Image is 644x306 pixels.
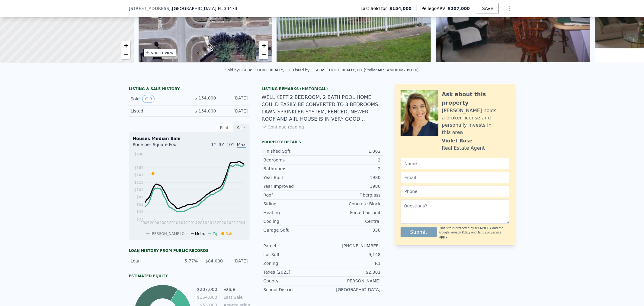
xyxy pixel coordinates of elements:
[171,5,237,11] span: , [GEOGRAPHIC_DATA]
[121,50,130,59] a: Zoom out
[322,166,381,172] div: 2
[503,2,515,15] button: Show Options
[194,109,216,113] span: $ 154,000
[264,252,322,258] div: Lot Sqft
[322,252,381,258] div: 9,148
[442,90,509,107] div: Ask about this property
[293,68,419,72] div: Listed by OCALAS CHOICE REALTY, LLC (Stellar MLS #MFROM209116)
[259,41,268,50] a: Zoom in
[442,137,473,145] div: Violet Rose
[188,221,197,225] tspan: 2014
[223,294,250,301] td: Last Sale
[259,50,268,59] a: Zoom out
[124,51,128,58] span: −
[129,248,250,253] div: Loan history from public records
[264,183,322,189] div: Year Improved
[131,108,184,114] div: Listed
[211,142,216,147] span: 1Y
[264,260,322,266] div: Zoning
[322,260,381,266] div: R1
[136,217,143,221] tspan: $21
[226,232,233,236] span: Sale
[322,210,381,216] div: Forced air unit
[134,152,143,156] tspan: $198
[134,188,143,192] tspan: $101
[217,221,226,225] tspan: 2020
[264,201,322,207] div: Siding
[421,5,448,11] span: Pellego ARV
[264,157,322,163] div: Bedrooms
[131,258,173,264] div: Loan
[178,221,188,225] tspan: 2012
[225,68,293,72] div: Sold by OCALAS CHOICE REALTY, LLC .
[264,243,322,249] div: Parcel
[264,166,322,172] div: Bathrooms
[236,221,245,225] tspan: 2024
[322,243,381,249] div: [PHONE_NUMBER]
[448,6,470,11] span: $207,000
[226,142,234,147] span: 10Y
[401,172,509,183] input: Email
[401,227,437,237] button: Submit
[450,231,470,234] a: Privacy Policy
[322,157,381,163] div: 2
[322,192,381,198] div: Fiberglass
[129,274,250,278] div: Estimated Equity
[262,140,383,145] div: Property details
[131,95,184,103] div: Sold
[169,221,178,225] tspan: 2010
[221,108,248,114] div: [DATE]
[262,42,266,49] span: +
[322,227,381,233] div: 338
[223,286,250,293] td: Value
[134,173,143,177] tspan: $141
[129,5,171,11] span: [STREET_ADDRESS]
[322,174,381,181] div: 1980
[136,195,143,199] tspan: $81
[121,41,130,50] a: Zoom in
[264,287,322,293] div: School District
[264,218,322,224] div: Cooling
[226,258,248,264] div: [DATE]
[124,42,128,49] span: +
[226,221,236,225] tspan: 2022
[401,186,509,197] input: Phone
[134,166,143,170] tspan: $161
[439,226,509,239] div: This site is protected by reCAPTCHA and the Google and apply.
[213,232,218,236] span: Zip
[442,145,485,152] div: Real Estate Agent
[221,95,248,103] div: [DATE]
[322,148,381,154] div: 1,062
[216,6,237,11] span: , FL 34473
[150,221,159,225] tspan: 2006
[195,232,205,236] span: Metro
[477,3,498,14] button: SAVE
[360,5,389,11] span: Last Sold for
[322,183,381,189] div: 1980
[262,51,266,58] span: −
[136,210,143,214] tspan: $41
[133,142,189,151] div: Price per Square Foot
[207,221,217,225] tspan: 2018
[219,142,224,147] span: 3Y
[262,86,383,91] div: Listing Remarks (Historical)
[322,287,381,293] div: [GEOGRAPHIC_DATA]
[389,5,412,11] span: $154,000
[140,221,149,225] tspan: 2003
[133,135,246,142] div: Houses Median Sale
[264,278,322,284] div: County
[159,221,169,225] tspan: 2008
[233,124,250,132] div: Sale
[478,231,501,234] a: Terms of Service
[264,192,322,198] div: Roof
[136,202,143,207] tspan: $61
[197,286,218,293] td: $207,000
[262,124,304,130] button: Continue reading
[264,269,322,275] div: Taxes (2023)
[198,221,207,225] tspan: 2016
[237,142,246,148] span: Max
[177,258,198,264] div: 5.77%
[264,148,322,154] div: Finished Sqft
[264,174,322,181] div: Year Built
[142,95,155,103] button: View historical data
